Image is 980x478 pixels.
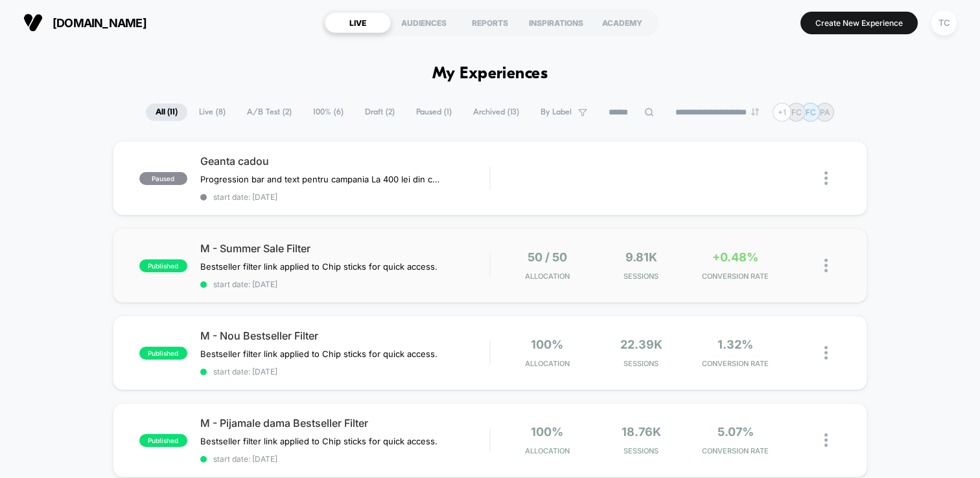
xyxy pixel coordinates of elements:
div: LIVE [325,12,391,33]
div: INSPIRATIONS [523,12,589,33]
span: Bestseller filter link applied to Chip sticks for quick access. [200,261,437,272]
span: Geanta cadou [200,155,489,168]
p: FC [791,107,802,117]
span: Allocation [525,359,570,368]
span: M - Nou Bestseller Filter [200,329,489,342]
span: +0.48% [712,250,758,264]
span: Sessions [598,272,685,281]
button: TC [927,10,961,36]
span: start date: [DATE] [200,279,489,289]
span: 1.32% [717,338,753,351]
span: Allocation [525,446,570,455]
img: close [824,259,828,272]
span: 18.76k [622,425,661,439]
img: Visually logo [23,13,43,32]
span: [DOMAIN_NAME] [52,16,146,30]
span: CONVERSION RATE [692,272,779,281]
p: FC [806,107,816,117]
span: 100% [531,338,563,351]
span: published [139,347,187,360]
span: By Label [541,107,572,117]
img: end [751,108,759,116]
span: CONVERSION RATE [692,446,779,455]
button: Create New Experience [800,12,918,34]
span: 50 / 50 [528,250,567,264]
div: AUDIENCES [391,12,457,33]
span: Live ( 8 ) [189,103,235,121]
span: Draft ( 2 ) [355,103,404,121]
span: Progression bar and text pentru campania La 400 lei din categoria Vacanta primesti o geanta cadou [200,174,441,184]
div: TC [931,10,957,36]
div: ACADEMY [589,12,655,33]
span: Archived ( 13 ) [463,103,529,121]
div: REPORTS [457,12,523,33]
span: Allocation [525,272,570,281]
span: A/B Test ( 2 ) [237,103,301,121]
span: 100% ( 6 ) [303,103,353,121]
span: start date: [DATE] [200,192,489,202]
span: 5.07% [717,425,754,439]
span: start date: [DATE] [200,454,489,464]
h1: My Experiences [432,65,548,83]
span: paused [139,172,187,185]
span: 9.81k [625,250,657,264]
span: published [139,434,187,447]
img: close [824,171,828,185]
img: close [824,346,828,360]
span: All ( 11 ) [146,103,187,121]
span: M - Pijamale dama Bestseller Filter [200,417,489,429]
img: close [824,433,828,447]
div: + 1 [773,103,791,122]
span: Paused ( 1 ) [406,103,461,121]
span: M - Summer Sale Filter [200,242,489,255]
span: Sessions [598,359,685,368]
span: 100% [531,425,563,439]
span: published [139,259,187,272]
button: [DOMAIN_NAME] [19,12,150,33]
span: 22.39k [620,338,662,351]
p: PA [820,107,830,117]
span: Sessions [598,446,685,455]
span: Bestseller filter link applied to Chip sticks for quick access. [200,349,437,359]
span: CONVERSION RATE [692,359,779,368]
span: Bestseller filter link applied to Chip sticks for quick access. [200,436,437,446]
span: start date: [DATE] [200,367,489,376]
